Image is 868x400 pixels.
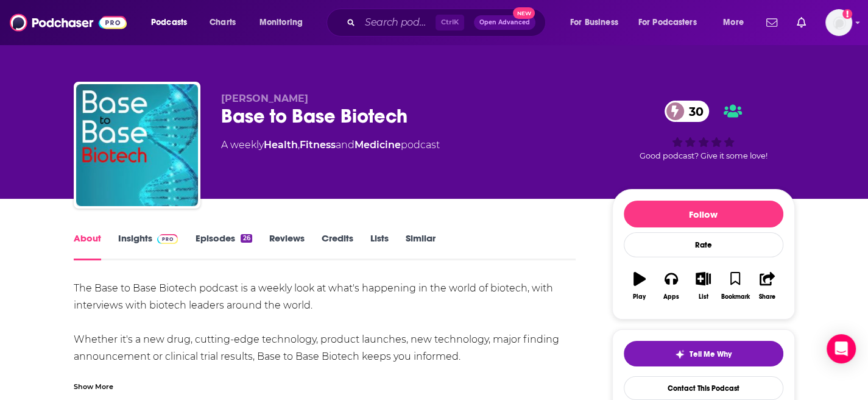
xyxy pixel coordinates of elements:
[638,14,697,31] span: For Podcasters
[721,293,749,301] div: Bookmark
[338,9,557,37] div: Search podcasts, credits, & more...
[157,234,178,244] img: Podchaser Pro
[825,9,852,36] img: User Profile
[624,341,783,366] button: tell me why sparkleTell Me Why
[241,234,252,243] div: 26
[825,9,852,36] span: Logged in as rachellerussopr
[251,13,319,32] button: open menu
[479,20,530,26] span: Open Advanced
[210,14,236,31] span: Charts
[723,14,744,31] span: More
[624,264,655,308] button: Play
[842,9,852,19] svg: Add a profile image
[221,93,308,104] span: [PERSON_NAME]
[640,151,767,160] span: Good podcast? Give it some love!
[195,232,252,260] a: Episodes26
[118,232,178,260] a: InsightsPodchaser Pro
[202,13,243,32] a: Charts
[761,12,782,33] a: Show notifications dropdown
[298,139,300,151] span: ,
[665,101,710,122] a: 30
[300,139,336,151] a: Fitness
[655,264,687,308] button: Apps
[759,293,775,301] div: Share
[322,232,353,260] a: Credits
[562,13,633,32] button: open menu
[259,14,303,31] span: Monitoring
[143,13,203,32] button: open menu
[570,14,618,31] span: For Business
[825,9,852,36] button: Show profile menu
[633,293,646,301] div: Play
[221,138,440,152] div: A weekly podcast
[612,93,795,168] div: 30Good podcast? Give it some love!
[751,264,783,308] button: Share
[630,13,715,32] button: open menu
[264,139,298,151] a: Health
[624,232,783,257] div: Rate
[624,376,783,400] a: Contact This Podcast
[675,349,685,359] img: tell me why sparkle
[370,232,389,260] a: Lists
[513,7,535,19] span: New
[792,12,811,33] a: Show notifications dropdown
[269,232,305,260] a: Reviews
[677,101,710,122] span: 30
[406,232,436,260] a: Similar
[827,334,856,363] div: Open Intercom Messenger
[355,139,401,151] a: Medicine
[474,15,535,30] button: Open AdvancedNew
[74,232,101,260] a: About
[715,13,759,32] button: open menu
[690,349,732,359] span: Tell Me Why
[719,264,751,308] button: Bookmark
[76,84,198,206] img: Base to Base Biotech
[436,15,464,30] span: Ctrl K
[151,14,187,31] span: Podcasts
[10,11,127,34] img: Podchaser - Follow, Share and Rate Podcasts
[624,201,783,227] button: Follow
[336,139,355,151] span: and
[663,293,679,301] div: Apps
[699,293,708,301] div: List
[360,13,436,32] input: Search podcasts, credits, & more...
[687,264,719,308] button: List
